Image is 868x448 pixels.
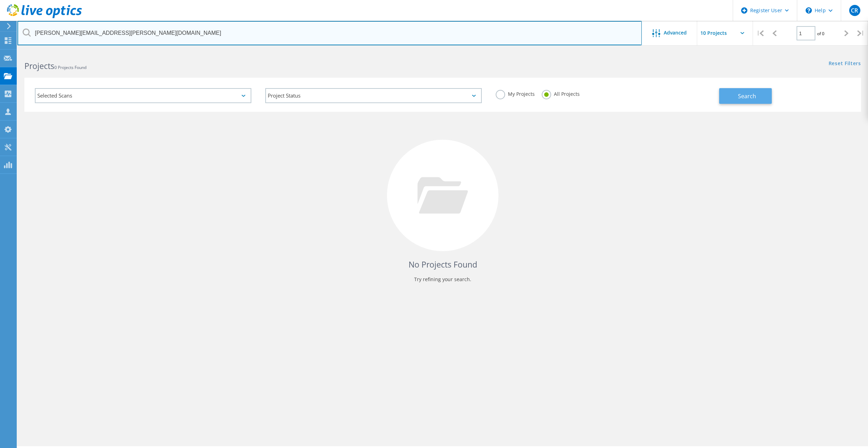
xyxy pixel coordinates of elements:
span: CR [851,8,858,13]
p: Try refining your search. [31,274,854,285]
span: of 0 [817,31,824,37]
span: Advanced [664,30,687,35]
input: Search projects by name, owner, ID, company, etc [17,21,642,45]
div: | [753,21,767,46]
div: Selected Scans [35,88,251,103]
span: 0 Projects Found [54,64,86,70]
button: Search [719,88,772,104]
label: All Projects [542,90,580,96]
span: Search [738,92,756,100]
div: | [854,21,868,46]
svg: \n [806,7,812,14]
b: Projects [24,60,54,71]
label: My Projects [496,90,535,96]
a: Reset Filters [829,61,861,67]
h4: No Projects Found [31,259,854,270]
div: Project Status [265,88,482,103]
a: Live Optics Dashboard [7,15,82,20]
